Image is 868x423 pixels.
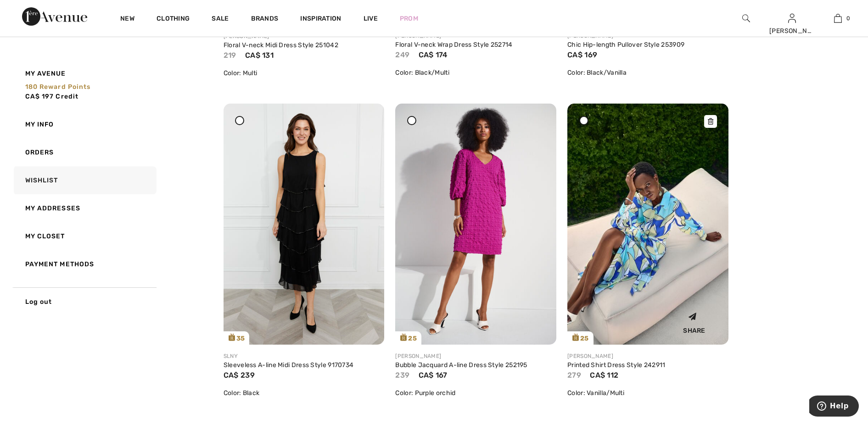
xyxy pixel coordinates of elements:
[809,396,859,418] iframe: Opens a widget where you can find more information
[212,15,229,24] a: Sale
[12,166,157,194] a: Wishlist
[12,250,157,278] a: Payment Methods
[395,371,409,379] span: 239
[224,41,338,49] a: Floral V-neck Midi Dress Style 251042
[395,41,512,49] a: Floral V-neck Wrap Dress Style 252714
[788,14,796,22] a: Sign In
[224,68,385,78] div: Color: Multi
[12,222,157,250] a: My Closet
[667,305,722,338] div: Share
[395,104,556,345] a: 25
[395,50,409,59] span: 249
[25,83,91,91] span: 180 Reward points
[590,371,618,379] span: CA$ 112
[25,93,79,100] span: CA$ 197 Credit
[846,14,850,22] span: 0
[567,68,728,77] div: Color: Black/Vanilla
[224,371,255,379] span: CA$ 239
[567,388,728,398] div: Color: Vanilla/Multi
[120,15,134,24] a: New
[419,50,448,59] span: CA$ 174
[224,104,385,345] img: slny-dresses-jumpsuits-black_9170734_1_8d6f_search.jpg
[567,361,666,369] a: Printed Shirt Dress Style 242911
[12,110,157,138] a: My Info
[22,7,87,26] img: 1ère Avenue
[25,69,66,78] span: My Avenue
[567,352,728,360] div: [PERSON_NAME]
[364,14,378,23] a: Live
[567,41,684,49] a: Chic Hip-length Pullover Style 253909
[788,13,796,24] img: My Info
[769,26,814,36] div: [PERSON_NAME]
[224,51,236,60] span: 219
[12,138,157,166] a: Orders
[224,361,354,369] a: Sleeveless A-line Midi Dress Style 9170734
[419,371,448,379] span: CA$ 167
[157,15,190,24] a: Clothing
[834,13,842,24] img: My Bag
[567,104,728,345] a: 25
[567,50,597,59] span: CA$ 169
[395,104,556,345] img: joseph-ribkoff-dresses-jumpsuits-purple-orchid_252195b_5_d761_search.jpg
[224,352,385,360] div: SLNY
[224,104,385,345] a: 35
[245,51,274,60] span: CA$ 131
[815,13,860,24] a: 0
[300,15,341,24] span: Inspiration
[395,361,527,369] a: Bubble Jacquard A-line Dress Style 252195
[395,388,556,398] div: Color: Purple orchid
[395,352,556,360] div: [PERSON_NAME]
[251,15,279,24] a: Brands
[12,194,157,222] a: My Addresses
[742,13,750,24] img: search the website
[395,68,556,77] div: Color: Black/Multi
[567,371,581,379] span: 279
[12,287,157,316] a: Log out
[224,388,385,398] div: Color: Black
[567,104,728,345] img: joseph-ribkoff-dresses-jumpsuits-vanilla-multi_2429111_1a2e_search.jpg
[400,14,418,23] a: Prom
